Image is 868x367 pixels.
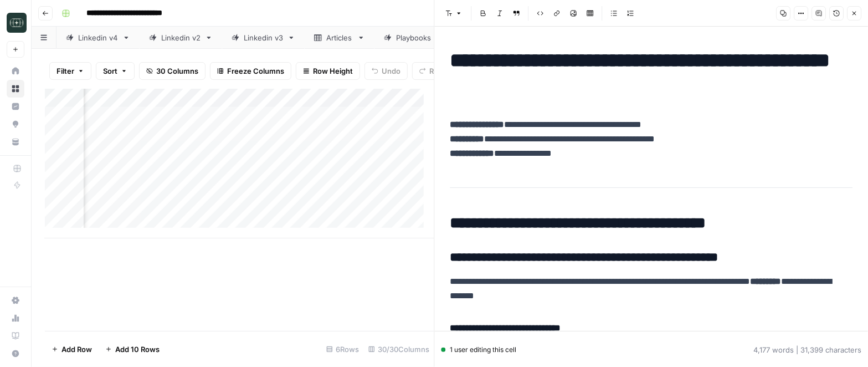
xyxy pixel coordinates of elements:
a: Linkedin v3 [222,27,305,49]
div: Playbooks [396,32,432,43]
button: Row Height [296,62,360,80]
span: 30 Columns [156,65,198,77]
button: Help + Support [7,345,24,363]
button: Add Row [45,340,99,358]
button: Filter [49,62,91,80]
a: Linkedin v4 [57,27,140,49]
div: 4,177 words | 31,399 characters [753,344,861,355]
button: Freeze Columns [210,62,291,80]
a: Usage [7,309,24,327]
a: Linkedin v2 [140,27,222,49]
button: Sort [96,62,135,80]
a: Learning Hub [7,327,24,345]
span: Add 10 Rows [115,344,160,355]
div: 1 user editing this cell [441,345,517,355]
div: 30/30 Columns [364,340,434,358]
span: Filter [57,65,74,77]
a: Insights [7,98,24,115]
div: 6 Rows [322,340,364,358]
span: Freeze Columns [227,65,284,77]
a: Your Data [7,133,24,151]
button: Add 10 Rows [99,340,166,358]
img: Catalyst Logo [7,13,27,33]
a: Articles [305,27,374,49]
a: Home [7,62,24,80]
button: Redo [412,62,454,80]
button: Workspace: Catalyst [7,9,24,37]
a: Settings [7,292,24,309]
span: Add Row [61,344,92,355]
button: 30 Columns [139,62,206,80]
div: Linkedin v2 [161,32,201,43]
a: Opportunities [7,115,24,133]
span: Undo [382,65,400,77]
div: Linkedin v4 [78,32,118,43]
a: Playbooks [374,27,453,49]
div: Linkedin v3 [244,32,283,43]
a: Browse [7,80,24,98]
span: Sort [103,65,117,77]
span: Row Height [313,65,353,77]
div: Articles [326,32,353,43]
button: Undo [364,62,408,80]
